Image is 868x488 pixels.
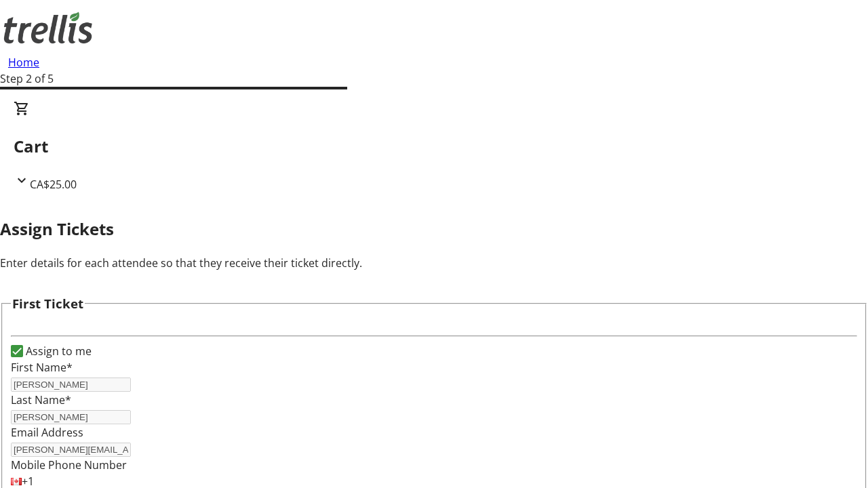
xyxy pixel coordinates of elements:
[11,392,71,407] label: Last Name*
[12,294,83,313] h3: First Ticket
[11,425,83,440] label: Email Address
[30,177,77,192] span: CA$25.00
[14,134,854,159] h2: Cart
[14,100,854,192] div: CartCA$25.00
[23,343,92,359] label: Assign to me
[11,457,127,472] label: Mobile Phone Number
[11,360,73,375] label: First Name*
